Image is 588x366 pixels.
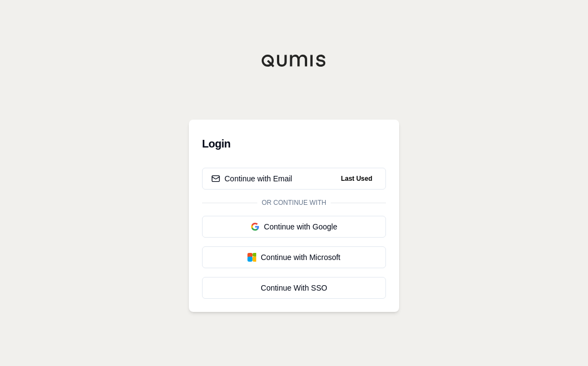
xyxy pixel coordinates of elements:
span: Or continue with [257,198,331,207]
button: Continue with Microsoft [202,246,386,268]
button: Continue with Google [202,216,386,238]
div: Continue With SSO [211,282,377,293]
a: Continue With SSO [202,277,386,299]
h3: Login [202,133,386,155]
img: Qumis [261,54,327,67]
button: Continue with EmailLast Used [202,168,386,190]
div: Continue with Microsoft [211,252,377,263]
div: Continue with Email [211,173,292,184]
div: Continue with Google [211,221,377,232]
span: Last Used [337,172,377,185]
